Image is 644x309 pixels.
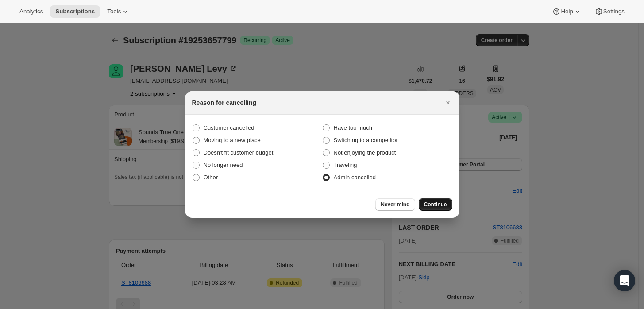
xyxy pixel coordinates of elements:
span: Moving to a new place [204,137,261,143]
span: No longer need [204,162,243,168]
span: Continue [424,201,447,208]
button: Never mind [375,198,415,211]
button: Subscriptions [50,5,100,18]
h2: Reason for cancelling [192,98,256,107]
span: Subscriptions [55,8,95,15]
span: Analytics [19,8,43,15]
span: Help [561,8,573,15]
span: Other [204,174,218,181]
button: Close [442,97,454,109]
span: Settings [603,8,625,15]
button: Continue [419,198,452,211]
div: Open Intercom Messenger [614,270,635,291]
span: Tools [107,8,121,15]
span: Switching to a competitor [334,137,398,143]
button: Settings [589,5,630,18]
span: Never mind [381,201,409,208]
span: Doesn't fit customer budget [204,149,274,156]
span: Admin cancelled [334,174,376,181]
span: Not enjoying the product [334,149,396,156]
span: Customer cancelled [204,124,255,131]
button: Help [547,5,587,18]
span: Have too much [334,124,372,131]
button: Tools [102,5,135,18]
span: Traveling [334,162,357,168]
button: Analytics [14,5,48,18]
